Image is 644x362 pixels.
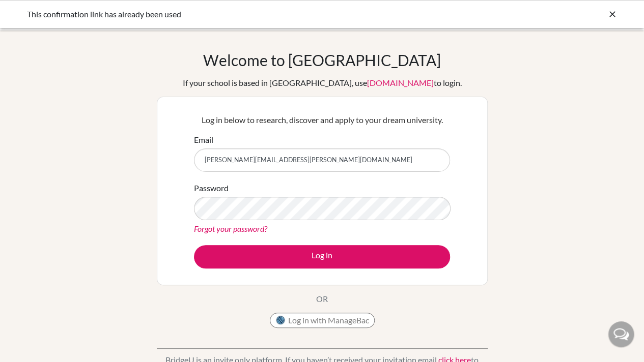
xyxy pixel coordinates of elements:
[270,313,375,328] button: Log in with ManageBac
[316,293,328,305] p: OR
[27,8,465,20] div: This confirmation link has already been used
[367,78,434,87] a: [DOMAIN_NAME]
[194,245,450,268] button: Log in
[194,182,229,194] label: Password
[194,224,267,233] a: Forgot your password?
[203,51,441,69] h1: Welcome to [GEOGRAPHIC_DATA]
[23,7,44,16] span: Help
[194,134,213,146] label: Email
[183,77,462,89] div: If your school is based in [GEOGRAPHIC_DATA], use to login.
[194,114,450,126] p: Log in below to research, discover and apply to your dream university.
